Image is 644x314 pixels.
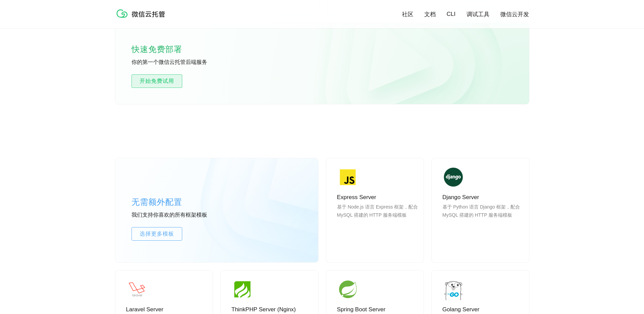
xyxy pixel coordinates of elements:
p: Golang Server [443,306,524,314]
p: Express Server [337,193,418,201]
p: 快速免费部署 [132,43,199,56]
p: 你的第一个微信云托管后端服务 [132,59,233,66]
span: 选择更多模板 [132,230,182,238]
a: 文档 [424,10,436,18]
span: 开始免费试用 [132,77,182,85]
p: 无需额外配置 [132,195,233,209]
img: 微信云托管 [115,7,169,20]
p: 基于 Python 语言 Django 框架，配合 MySQL 搭建的 HTTP 服务端模板 [443,203,524,235]
p: 我们支持你喜欢的所有框架模板 [132,212,233,219]
p: Django Server [443,193,524,201]
p: Laravel Server [126,306,207,314]
a: 调试工具 [467,10,490,18]
a: 微信云托管 [115,16,169,21]
p: 基于 Node.js 语言 Express 框架，配合 MySQL 搭建的 HTTP 服务端模板 [337,203,418,235]
a: CLI [447,11,455,18]
p: ThinkPHP Server (Nginx) [232,306,313,314]
a: 社区 [402,10,413,18]
a: 微信云开发 [500,10,529,18]
p: Spring Boot Server [337,306,418,314]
